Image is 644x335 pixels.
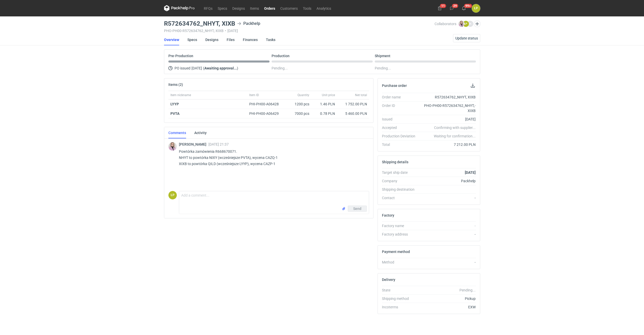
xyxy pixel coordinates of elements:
[419,304,476,310] div: EXW
[382,304,419,310] div: Incoterms
[249,101,284,107] div: PHI-PH00-A06428
[375,65,476,71] div: Pending...
[460,4,468,12] button: 99+
[215,5,230,11] a: Specs
[382,288,419,293] div: State
[262,5,278,11] a: Orders
[164,34,179,45] a: Overview
[322,93,335,97] span: Unit price
[382,142,419,147] div: Total
[300,5,314,11] a: Tools
[419,223,476,228] div: -
[419,178,476,184] div: Packhelp
[436,4,444,12] button: 11
[278,5,300,11] a: Customers
[382,213,394,217] h2: Factory
[459,288,476,292] em: Pending...
[382,95,419,100] div: Order name
[419,103,476,113] div: PHO-PH00-R572634762_NHYT,-XIXB
[419,142,476,147] div: 7 212.00 PLN
[168,65,270,71] div: PO issued
[201,5,215,11] a: RFQs
[204,66,237,70] strong: Awaiting approval...
[472,4,480,13] button: ŁP
[297,93,309,97] span: Quantity
[170,102,179,106] strong: LYYP
[225,29,226,33] span: •
[313,111,335,116] div: 0.78 PLN
[187,34,197,45] a: Specs
[382,296,419,301] div: Shipping method
[191,65,202,71] span: [DATE]
[179,142,208,146] span: [PERSON_NAME]
[249,93,259,97] span: Item ID
[168,142,177,151] img: Klaudia Wiśniewska
[168,54,193,58] p: Pre-Production
[375,54,390,58] p: Shipment
[348,206,367,212] button: Send
[194,127,207,138] a: Activity
[419,260,476,265] div: -
[419,117,476,122] div: [DATE]
[474,21,480,27] button: Edit collaborators
[266,34,275,45] a: Tasks
[382,178,419,184] div: Company
[237,21,260,27] div: Packhelp
[382,170,419,175] div: Target ship date
[272,54,290,58] p: Production
[382,117,419,122] div: Issued
[419,95,476,100] div: R572634762_NHYT, XIXB
[465,170,476,175] strong: [DATE]
[353,207,361,210] span: Send
[243,34,258,45] a: Finances
[249,111,284,116] div: PHI-PH00-A06429
[168,83,183,87] h2: Items (2)
[272,65,288,71] span: Pending...
[339,111,367,116] div: 5 460.00 PLN
[463,21,469,27] figcaption: ŁP
[286,109,311,118] div: 7000 pcs
[382,187,419,192] div: Shipping destination
[170,93,191,97] span: Item nickname
[419,195,476,200] div: -
[168,191,177,199] figcaption: ŁP
[382,223,419,228] div: Factory name
[382,232,419,237] div: Factory address
[286,99,311,109] div: 1200 pcs
[472,4,480,13] div: Łukasz Postawa
[458,21,465,27] img: Klaudia Wiśniewska
[313,101,335,107] div: 1.46 PLN
[382,278,395,282] h2: Delivery
[227,34,235,45] a: Files
[382,195,419,200] div: Contact
[467,21,473,27] figcaption: IK
[448,4,456,12] button: 29
[164,21,235,27] h3: R572634762_NHYT, XIXB
[453,34,480,42] button: Update status
[382,260,419,265] div: Method
[179,148,365,167] p: Powtórka zamówienia R668670071. NHYT to powtórka NIXY (wcześniejsze PVTA), wycena CAZQ-1 XIXB to ...
[382,134,419,139] div: Production Deviation
[382,84,407,88] h2: Purchase order
[208,142,229,146] span: [DATE] 21:37
[168,127,186,138] a: Comments
[164,5,195,11] svg: Packhelp Pro
[230,5,247,11] a: Designs
[205,34,218,45] a: Designs
[382,160,408,164] h2: Shipping details
[455,36,478,40] span: Update status
[314,5,334,11] a: Analytics
[355,93,367,97] span: Net total
[382,250,410,254] h2: Payment method
[339,101,367,107] div: 1 752.00 PLN
[168,191,177,199] div: Łukasz Postawa
[382,125,419,130] div: Accepted
[419,296,476,301] div: Pickup
[435,22,456,26] span: Collaborators
[203,66,204,70] span: (
[470,83,476,89] button: Download PO
[170,111,179,116] strong: PVTA
[434,134,476,139] em: Waiting for confirmation...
